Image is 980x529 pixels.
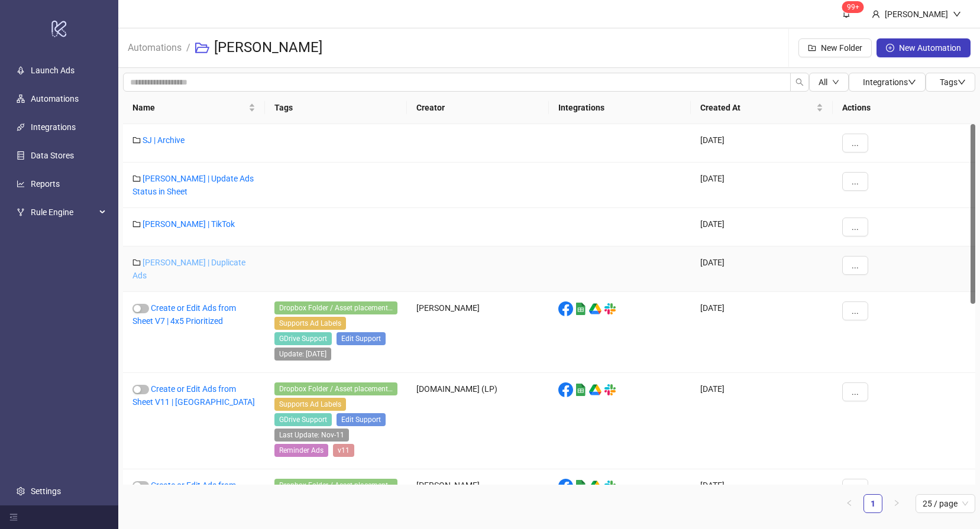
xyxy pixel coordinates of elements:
[953,10,961,18] span: down
[407,92,549,124] th: Creator
[842,9,850,18] span: bell
[274,332,332,345] span: GDrive Support
[333,444,354,457] span: v11
[886,44,894,52] span: plus-circle
[852,306,859,316] span: ...
[274,429,349,442] span: Last Update: Nov-11
[274,317,346,330] span: Supports Ad Labels
[691,373,833,469] div: [DATE]
[132,174,141,183] span: folder
[842,301,868,320] button: ...
[700,101,814,114] span: Created At
[852,387,859,397] span: ...
[407,292,549,373] div: [PERSON_NAME]
[852,483,859,493] span: ...
[798,38,872,57] button: New Folder
[265,92,407,124] th: Tags
[691,246,833,292] div: [DATE]
[132,303,236,326] a: Create or Edit Ads from Sheet V7 | 4x5 Prioritized
[31,200,96,224] span: Rule Engine
[916,494,975,513] div: Page Size
[31,486,61,496] a: Settings
[274,398,346,411] span: Supports Ad Labels
[274,413,332,426] span: GDrive Support
[887,494,906,513] button: right
[31,151,74,160] a: Data Stores
[958,78,966,86] span: down
[132,481,255,503] a: Create or Edit Ads from Sheet V11 | [GEOGRAPHIC_DATA]
[842,479,868,498] button: ...
[863,77,916,87] span: Integrations
[809,73,849,92] button: Alldown
[852,138,859,148] span: ...
[840,494,859,513] li: Previous Page
[852,177,859,186] span: ...
[195,41,209,55] span: folder-open
[880,8,953,21] div: [PERSON_NAME]
[940,77,966,87] span: Tags
[274,348,331,361] span: Update: 21-10-2024
[274,444,328,457] span: Reminder Ads
[849,73,926,92] button: Integrationsdown
[691,163,833,208] div: [DATE]
[337,332,386,345] span: Edit Support
[819,77,827,87] span: All
[691,292,833,373] div: [DATE]
[795,78,804,86] span: search
[9,513,18,521] span: menu-fold
[214,38,322,57] h3: [PERSON_NAME]
[132,136,141,144] span: folder
[274,382,397,395] span: Dropbox Folder / Asset placement detection
[691,92,833,124] th: Created At
[842,172,868,191] button: ...
[908,78,916,86] span: down
[887,494,906,513] li: Next Page
[833,92,975,124] th: Actions
[842,134,868,152] button: ...
[123,92,265,124] th: Name
[842,256,868,275] button: ...
[842,382,868,401] button: ...
[926,73,975,92] button: Tagsdown
[832,79,839,86] span: down
[274,479,397,492] span: Dropbox Folder / Asset placement detection
[864,495,882,512] a: 1
[846,499,853,507] span: left
[125,40,184,53] a: Automations
[821,43,862,53] span: New Folder
[876,38,971,57] button: New Automation
[31,122,76,132] a: Integrations
[872,10,880,18] span: user
[186,29,190,67] li: /
[132,258,141,267] span: folder
[17,208,25,216] span: fork
[132,174,254,196] a: [PERSON_NAME] | Update Ads Status in Sheet
[274,301,397,314] span: Dropbox Folder / Asset placement detection
[407,373,549,469] div: [DOMAIN_NAME] (LP)
[893,499,900,507] span: right
[143,135,185,145] a: SJ | Archive
[132,384,255,407] a: Create or Edit Ads from Sheet V11 | [GEOGRAPHIC_DATA]
[132,220,141,228] span: folder
[808,44,816,52] span: folder-add
[842,1,864,13] sup: 1437
[337,413,386,426] span: Edit Support
[549,92,691,124] th: Integrations
[842,218,868,236] button: ...
[863,494,882,513] li: 1
[852,222,859,232] span: ...
[899,43,961,53] span: New Automation
[132,101,246,114] span: Name
[143,219,235,229] a: [PERSON_NAME] | TikTok
[691,208,833,246] div: [DATE]
[31,66,75,75] a: Launch Ads
[31,179,60,189] a: Reports
[31,94,79,103] a: Automations
[852,261,859,270] span: ...
[132,258,245,280] a: [PERSON_NAME] | Duplicate Ads
[923,495,968,512] span: 25 / page
[840,494,859,513] button: left
[691,124,833,163] div: [DATE]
